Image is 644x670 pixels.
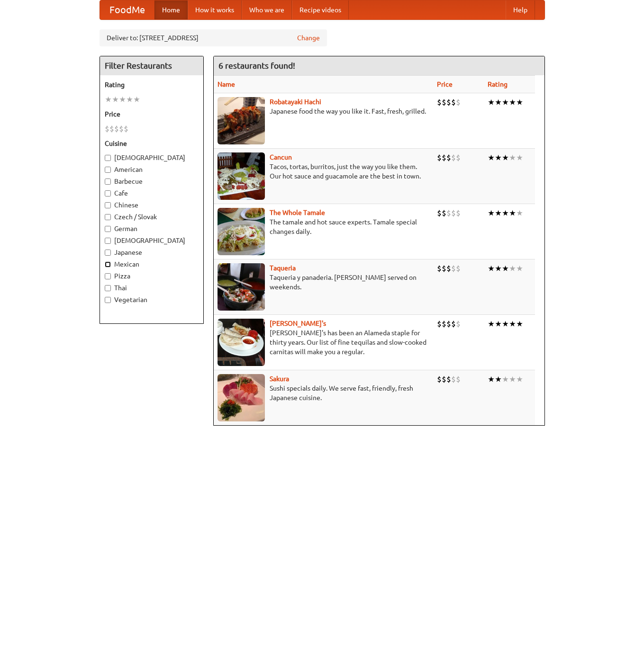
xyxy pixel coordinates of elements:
[133,94,140,105] li: ★
[105,188,199,198] label: Cafe
[495,152,502,163] li: ★
[105,248,199,257] label: Japanese
[105,155,111,161] input: [DEMOGRAPHIC_DATA]
[437,97,442,107] li: $
[105,226,111,232] input: German
[105,236,199,245] label: [DEMOGRAPHIC_DATA]
[442,208,446,218] li: $
[100,56,203,75] h4: Filter Restaurants
[105,94,112,105] li: ★
[105,297,111,303] input: Vegetarian
[218,152,265,200] img: cancun.jpg
[516,374,523,384] li: ★
[218,107,429,116] p: Japanese food the way you like it. Fast, fresh, grilled.
[105,250,111,256] input: Japanese
[105,273,111,279] input: Pizza
[437,319,442,329] li: $
[119,124,124,134] li: $
[105,153,199,162] label: [DEMOGRAPHIC_DATA]
[105,224,199,233] label: German
[105,283,199,293] label: Thai
[451,97,456,107] li: $
[488,152,495,163] li: ★
[509,97,516,107] li: ★
[105,214,111,220] input: Czech / Slovak
[446,319,451,329] li: $
[218,61,295,70] ng-pluralize: 6 restaurants found!
[488,319,495,329] li: ★
[488,208,495,218] li: ★
[105,261,111,268] input: Mexican
[100,29,327,46] div: Deliver to: [STREET_ADDRESS]
[442,97,446,107] li: $
[502,152,509,163] li: ★
[516,152,523,163] li: ★
[509,319,516,329] li: ★
[446,374,451,384] li: $
[446,208,451,218] li: $
[105,200,199,210] label: Chinese
[105,295,199,304] label: Vegetarian
[270,375,289,383] a: Sakura
[442,152,446,163] li: $
[112,94,119,105] li: ★
[495,319,502,329] li: ★
[297,33,320,43] a: Change
[446,97,451,107] li: $
[105,202,111,208] input: Chinese
[242,0,292,19] a: Who we are
[218,208,265,255] img: wholetamale.jpg
[509,374,516,384] li: ★
[451,374,456,384] li: $
[451,152,456,163] li: $
[218,384,429,402] p: Sushi specials daily. We serve fast, friendly, fresh Japanese cuisine.
[442,319,446,329] li: $
[509,152,516,163] li: ★
[516,319,523,329] li: ★
[218,80,235,88] a: Name
[126,94,133,105] li: ★
[451,263,456,274] li: $
[218,319,265,366] img: pedros.jpg
[154,0,188,19] a: Home
[292,0,349,19] a: Recipe videos
[270,209,325,216] b: The Whole Tamale
[270,320,326,327] a: [PERSON_NAME]'s
[502,208,509,218] li: ★
[270,98,321,106] a: Robatayaki Hachi
[218,328,429,357] p: [PERSON_NAME]'s has been an Alameda staple for thirty years. Our list of fine tequilas and slow-c...
[270,264,296,272] a: Taqueria
[502,319,509,329] li: ★
[105,212,199,222] label: Czech / Slovak
[456,97,461,107] li: $
[446,263,451,274] li: $
[509,208,516,218] li: ★
[451,319,456,329] li: $
[218,374,265,421] img: sakura.jpg
[495,208,502,218] li: ★
[188,0,242,19] a: How it works
[456,208,461,218] li: $
[100,0,154,19] a: FoodMe
[446,152,451,163] li: $
[456,263,461,274] li: $
[495,97,502,107] li: ★
[270,153,292,161] a: Cancun
[114,124,119,134] li: $
[509,263,516,274] li: ★
[119,94,126,105] li: ★
[105,109,199,119] h5: Price
[495,374,502,384] li: ★
[495,263,502,274] li: ★
[105,259,199,269] label: Mexican
[437,208,442,218] li: $
[437,374,442,384] li: $
[502,263,509,274] li: ★
[456,152,461,163] li: $
[437,152,442,163] li: $
[124,124,128,134] li: $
